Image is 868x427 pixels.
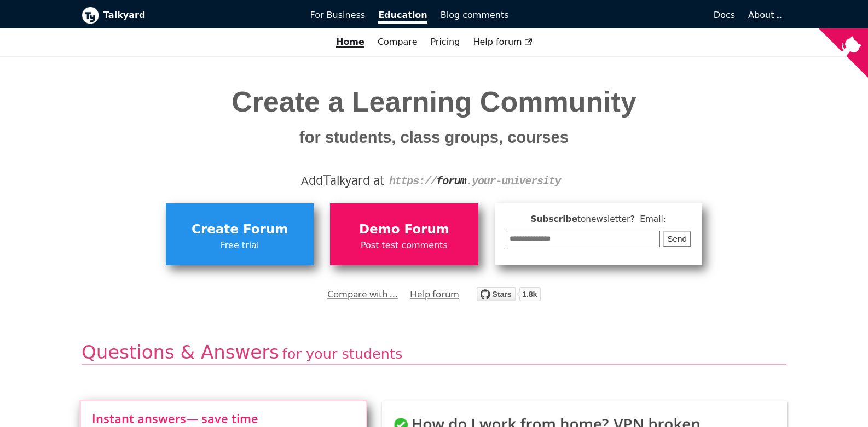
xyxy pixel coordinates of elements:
[329,33,371,51] a: Home
[330,203,478,265] a: Demo ForumPost test comments
[171,219,308,240] span: Create Forum
[466,33,539,51] a: Help forum
[323,169,331,189] span: T
[473,37,532,47] span: Help forum
[436,175,466,188] strong: forum
[335,238,472,253] span: Post test comments
[92,412,355,424] span: Instant answers — save time
[506,213,692,226] span: Subscribe
[372,6,434,25] a: Education
[232,86,636,149] span: Create a Learning Community
[663,231,691,248] button: Send
[410,286,459,302] a: Help forum
[282,346,402,362] span: for your students
[441,10,509,20] span: Blog comments
[477,289,541,305] a: Star debiki/talkyard on GitHub
[714,10,735,20] span: Docs
[304,6,372,25] a: For Business
[577,214,666,224] span: to newsletter ? Email:
[166,203,314,265] a: Create ForumFree trial
[378,37,418,47] a: Compare
[424,33,466,51] a: Pricing
[748,10,780,20] a: About
[310,10,366,20] span: For Business
[477,287,541,301] img: talkyard.svg
[389,175,560,188] code: https:// .your-university
[327,286,398,302] a: Compare with ...
[299,128,569,146] small: for students, class groups, courses
[516,6,742,25] a: Docs
[378,10,427,24] span: Education
[82,341,786,365] h2: Questions & Answers
[90,171,778,190] div: Add alkyard at
[82,7,99,24] img: Talkyard logo
[82,7,295,24] a: Talkyard logoTalkyard
[103,8,295,22] b: Talkyard
[171,238,308,253] span: Free trial
[335,219,472,240] span: Demo Forum
[434,6,516,25] a: Blog comments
